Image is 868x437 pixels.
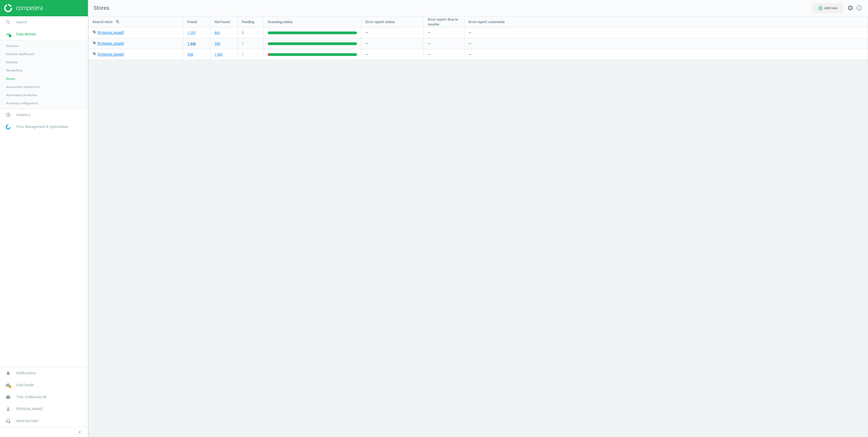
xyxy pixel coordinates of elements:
[3,17,13,27] i: search
[6,60,18,64] span: Matches
[3,416,13,426] i: headset_mic
[365,20,395,24] span: Error report: status
[88,4,109,12] span: Stores
[98,52,124,56] a: [DOMAIN_NAME]
[6,124,11,130] img: wGWNvw8QSZomAAAAABJRU5ErkJggg==
[16,371,36,376] span: Notifications
[16,407,42,411] span: [PERSON_NAME]
[818,6,823,11] i: add_circle_outline
[361,38,423,49] div: —
[16,20,27,25] span: Search
[215,52,223,57] a: 1 081
[428,52,430,57] span: —
[92,41,96,45] i: local_offer
[98,42,124,46] a: [DOMAIN_NAME]
[92,52,96,56] i: local_offer
[6,68,23,73] span: Rematching
[428,17,460,27] span: Error report: time to resolve
[856,5,863,12] a: info_outline
[4,4,43,12] img: ajHJNr6hYgQAAAAASUVORK5CYII=
[187,52,193,57] a: 958
[215,30,220,35] a: 841
[3,368,13,378] i: notifications
[361,49,423,60] div: —
[3,380,13,390] i: cloud_done
[6,77,15,81] span: Stores
[428,30,430,35] span: —
[428,41,430,46] span: —
[6,52,34,56] span: Matches dashboard
[88,17,183,27] div: Search store
[3,404,13,414] i: person
[361,27,423,38] div: —
[242,52,244,57] span: 1
[98,31,124,35] a: [DOMAIN_NAME]
[6,101,38,105] span: Scanning configuration
[16,112,30,117] span: Analytics
[187,41,196,46] a: 1 440
[3,29,13,39] i: timeline
[113,17,123,26] button: search
[16,419,39,423] span: Need our help?
[242,30,244,35] span: 2
[3,110,13,120] i: pie_chart_outlined
[16,383,34,388] span: Data health
[242,20,254,24] span: Pending
[268,20,293,24] span: Scanning status
[468,20,505,24] span: Error report: comments
[76,429,83,435] i: chevron_left
[215,20,230,24] span: Not found
[464,27,868,38] div: —
[3,392,13,402] i: work
[16,124,68,129] span: Price Management & Optimization
[464,38,868,49] div: —
[187,30,196,35] a: 1 197
[856,5,863,11] i: info_outline
[242,41,244,46] span: 1
[845,2,856,14] button: settings
[6,44,19,48] span: Overview
[92,30,96,34] i: local_offer
[73,429,87,436] button: chevron_left
[215,41,220,46] a: 599
[16,395,46,400] span: THG. Cultbeauty UK
[812,3,843,13] button: add_circle_outlineAdd new
[187,20,197,24] span: Found
[464,49,868,60] div: —
[847,5,854,11] i: settings
[16,32,36,37] span: Data delivery
[6,93,37,97] span: Automated rematches
[6,85,40,89] span: Assortment intersection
